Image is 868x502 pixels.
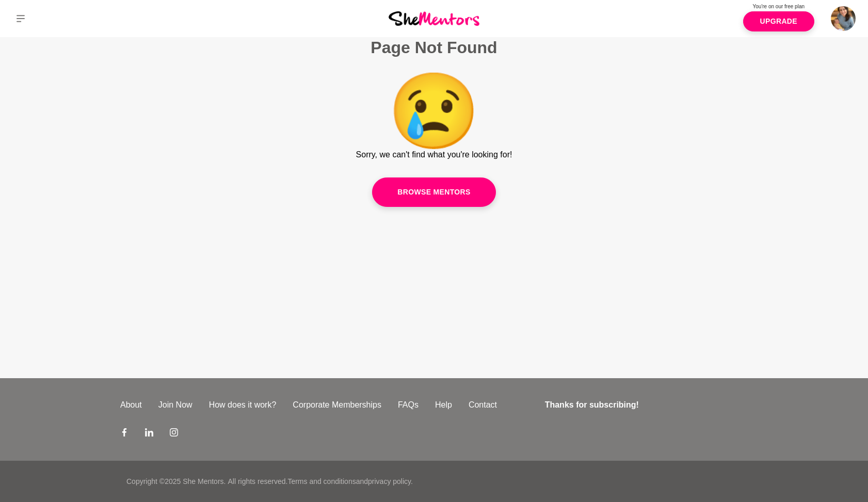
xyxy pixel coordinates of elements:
a: Browse mentors [372,177,496,207]
a: FAQs [390,399,427,411]
p: You're on our free plan [743,3,814,10]
img: Ali Career [831,6,856,31]
a: Facebook [120,428,128,440]
a: privacy policy [368,477,411,485]
a: Join Now [150,399,201,411]
a: Corporate Memberships [284,399,390,411]
a: Upgrade [743,11,814,31]
a: How does it work? [201,399,285,411]
p: 😢 [252,74,616,149]
a: Terms and conditions [287,477,356,485]
p: Copyright © 2025 She Mentors . [126,476,226,487]
a: Help [427,399,460,411]
h2: Page Not Found [252,37,616,58]
p: All rights reserved. and . [228,476,412,487]
a: Instagram [170,428,178,440]
a: LinkedIn [145,428,153,440]
a: About [112,399,150,411]
a: Contact [460,399,505,411]
p: Sorry, we can't find what you're looking for! [356,149,512,161]
h4: Thanks for subscribing! [545,399,742,411]
img: She Mentors Logo [389,11,479,25]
